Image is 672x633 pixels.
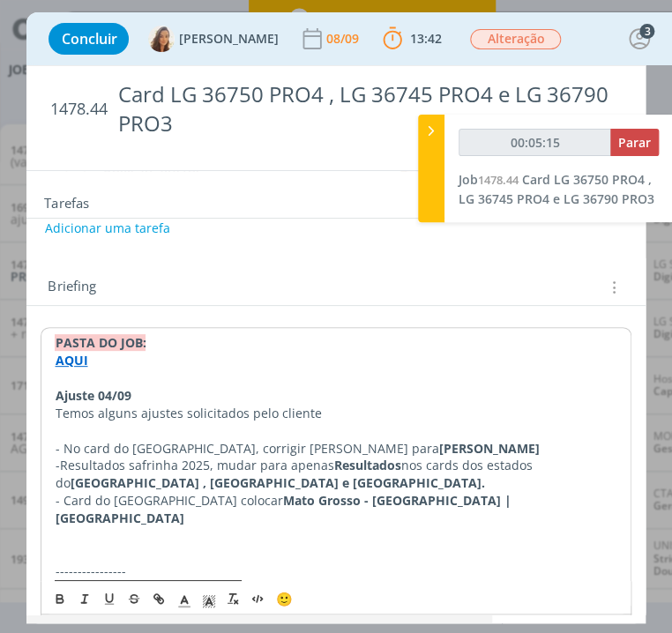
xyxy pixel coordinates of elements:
button: 3 [625,25,653,53]
span: orrigir [PERSON_NAME] para [268,440,438,457]
p: ---------------- [55,562,616,580]
span: Alteração [470,29,561,49]
button: Concluir [49,23,129,55]
span: 13:42 [409,30,441,47]
button: Adicionar uma tarefa [44,212,171,244]
span: Concluir [61,32,116,46]
a: AQUI [55,352,87,369]
span: Parar [618,134,651,151]
a: Job1478.44Card LG 36750 PRO4 , LG 36745 PRO4 e LG 36790 PRO3 [459,171,654,207]
span: 1478.44 [49,100,107,119]
span: Cor do Texto [172,588,197,609]
span: 1478.44 [478,172,519,188]
span: [PERSON_NAME] [178,33,278,45]
span: - N [55,440,72,457]
strong: [PERSON_NAME] [438,440,539,457]
button: 13:42 [378,25,445,53]
button: Alteração [469,28,562,50]
strong: REVISÃO 1º/09 - AJUSTES 29/08 [55,580,242,597]
span: Briefing [48,276,95,299]
span: - Card do [GEOGRAPHIC_DATA] colocar [55,492,282,509]
img: V [148,26,175,52]
div: dialog [26,12,645,623]
strong: Mato Grosso - [GEOGRAPHIC_DATA] | [GEOGRAPHIC_DATA] [55,492,514,526]
strong: [GEOGRAPHIC_DATA] , [GEOGRAPHIC_DATA] e [GEOGRAPHIC_DATA]. [70,474,484,491]
span: 🙂 [275,590,292,607]
strong: PASTA DO JOB: [55,334,146,351]
span: Card LG 36750 PRO4 , LG 36745 PRO4 e LG 36790 PRO3 [459,171,654,207]
button: 🙂 [271,588,295,609]
span: o card do [GEOGRAPHIC_DATA], c [72,440,268,457]
span: Resultados safrinha 2025, mudar para apenas [59,457,333,473]
span: nos cards dos estados do [55,457,535,491]
p: Temos alguns ajustes solicitados pelo cliente [55,405,616,422]
div: 08/09 [325,33,362,45]
span: Tarefas [44,190,88,212]
p: - [55,457,616,492]
div: Card LG 36750 PRO4 , LG 36745 PRO4 e LG 36790 PRO3 [110,73,622,145]
strong: Ajuste 04/09 [55,387,131,404]
button: Parar [610,129,659,156]
div: 3 [639,24,654,39]
span: Cor de Fundo [197,588,221,609]
button: V[PERSON_NAME] [148,26,278,52]
strong: Resultados [333,457,400,473]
